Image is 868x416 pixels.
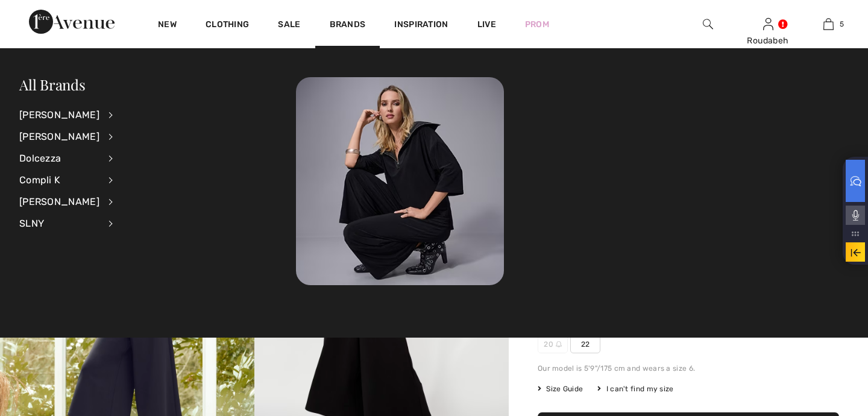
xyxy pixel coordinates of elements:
div: [PERSON_NAME] [19,191,99,213]
a: All Brands [19,75,86,94]
div: I can't find my size [597,383,673,394]
img: ring-m.svg [556,341,562,347]
a: Brands [330,19,366,32]
img: search the website [703,17,713,31]
a: Live [477,18,496,31]
div: [PERSON_NAME] [19,104,99,126]
a: 5 [799,17,858,31]
span: 22 [570,335,600,353]
img: My Bag [823,17,834,31]
img: 1ère Avenue [29,10,115,34]
a: Clothing [206,19,249,32]
div: Roudabeh [738,34,797,47]
div: Our model is 5'9"/175 cm and wears a size 6. [538,363,839,374]
span: Size Guide [538,383,583,394]
div: [PERSON_NAME] [19,126,99,148]
a: Sign In [763,18,773,30]
span: Inspiration [394,19,448,32]
a: Prom [525,18,549,31]
span: 5 [840,19,844,30]
a: Sale [278,19,300,32]
span: 20 [538,335,568,353]
div: Dolcezza [19,148,99,169]
iframe: Opens a widget where you can find more information [790,326,856,356]
a: New [158,19,177,32]
div: SLNY [19,213,99,235]
img: 250825112723_baf80837c6fd5.jpg [296,77,504,285]
img: My Info [763,17,773,31]
div: Compli K [19,169,99,191]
